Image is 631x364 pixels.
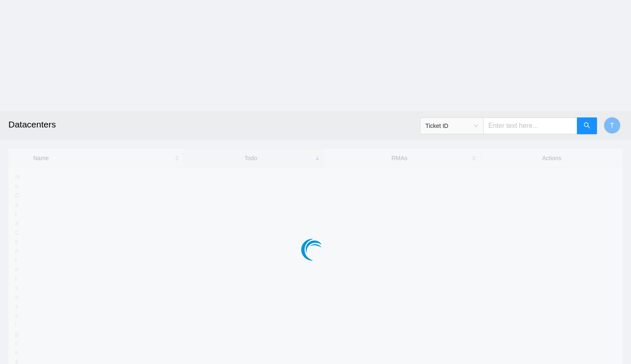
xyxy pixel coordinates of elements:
button: search [577,117,597,134]
span: search [584,122,590,130]
span: T [610,120,614,131]
span: Ticket ID [425,120,478,132]
h2: Datacenters [8,111,438,138]
input: Enter text here... [483,117,577,134]
button: T [604,117,621,134]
